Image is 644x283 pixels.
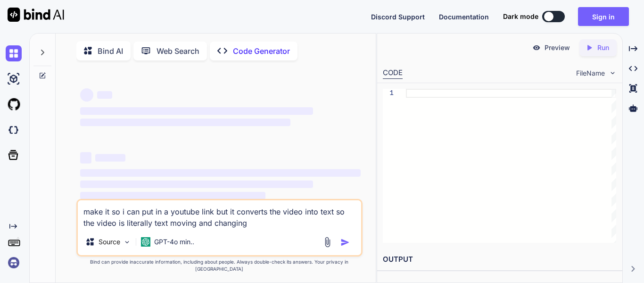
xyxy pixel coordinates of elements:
[80,169,361,177] span: ‌
[322,237,333,248] img: attachment
[99,237,120,247] p: Source
[340,238,350,247] img: icon
[383,89,394,98] div: 1
[95,154,125,162] span: ‌
[80,192,265,199] span: ‌
[8,8,64,22] img: Bind AI
[80,107,313,115] span: ‌
[233,45,290,57] p: Code Generator
[78,200,361,229] textarea: make it so i can put in a youtube link but it converts the video into text so the video is litera...
[6,255,22,271] img: signin
[439,13,489,21] span: Documentation
[532,43,541,52] img: preview
[383,68,403,79] div: CODE
[157,45,199,57] p: Web Search
[98,45,123,57] p: Bind AI
[576,69,605,78] span: FileName
[80,152,91,163] span: ‌
[123,238,131,246] img: Pick Models
[503,12,538,21] span: Dark mode
[609,69,617,77] img: chevron down
[371,12,425,22] button: Discord Support
[545,43,570,52] p: Preview
[76,258,363,273] p: Bind can provide inaccurate information, including about people. Always double-check its answers....
[80,119,290,126] span: ‌
[6,96,22,112] img: githubLight
[371,13,425,21] span: Discord Support
[80,180,313,188] span: ‌
[141,237,150,247] img: GPT-4o mini
[154,237,194,247] p: GPT-4o min..
[439,12,489,22] button: Documentation
[6,71,22,87] img: ai-studio
[597,43,609,52] p: Run
[80,88,93,102] span: ‌
[377,249,622,271] h2: OUTPUT
[578,7,629,26] button: Sign in
[6,45,22,61] img: chat
[97,91,112,99] span: ‌
[6,122,22,138] img: darkCloudIdeIcon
